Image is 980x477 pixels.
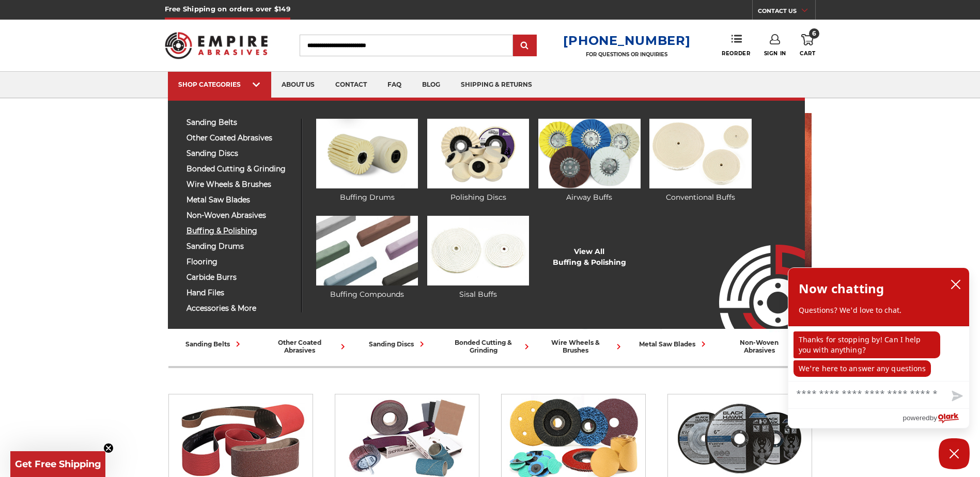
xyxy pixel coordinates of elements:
span: bonded cutting & grinding [186,165,293,173]
a: [PHONE_NUMBER] [563,33,690,48]
div: sanding belts [185,339,243,349]
a: about us [271,72,325,98]
a: Buffing Drums [316,119,418,203]
p: We're here to answer any questions [794,360,931,377]
img: Buffing Compounds [316,216,418,285]
a: Conventional Buffs [649,119,751,203]
span: powered [903,411,929,424]
a: Polishing Discs [427,119,529,203]
a: contact [325,72,377,98]
span: wire wheels & brushes [186,181,293,188]
button: Send message [943,385,969,408]
a: Powered by Olark [903,409,969,428]
span: Reorder [722,50,750,57]
span: sanding drums [186,243,293,250]
p: FOR QUESTIONS OR INQUIRIES [563,51,690,58]
div: non-woven abrasives [724,339,808,354]
span: sanding belts [186,119,293,126]
span: buffing & polishing [186,227,293,235]
a: faq [377,72,412,98]
span: non-woven abrasives [186,212,293,219]
img: Empire Abrasives [165,25,268,66]
p: Thanks for stopping by! Can I help you with anything? [794,331,940,358]
p: Questions? We'd love to chat. [799,305,959,315]
span: by [930,411,937,424]
div: bonded cutting & grinding [448,339,532,354]
a: Airway Buffs [538,119,640,203]
span: accessories & more [186,305,293,312]
span: Cart [800,50,815,57]
div: SHOP CATEGORIES [178,81,261,88]
span: carbide burrs [186,274,293,281]
a: View AllBuffing & Polishing [553,246,626,268]
div: other coated abrasives [265,339,348,354]
img: Buffing Drums [316,119,418,188]
div: olark chatbox [788,267,970,428]
span: hand files [186,289,293,297]
a: Sisal Buffs [427,216,529,300]
button: close chatbox [947,277,964,292]
a: blog [412,72,450,98]
img: Sisal Buffs [427,216,529,285]
span: metal saw blades [186,196,293,204]
span: Get Free Shipping [15,458,101,470]
div: wire wheels & brushes [540,339,624,354]
span: flooring [186,258,293,266]
div: sanding discs [369,339,427,349]
img: Polishing Discs [427,119,529,188]
span: Sign In [764,50,786,57]
input: Submit [515,36,535,56]
a: 6 Cart [800,34,815,57]
span: other coated abrasives [186,134,293,142]
span: sanding discs [186,150,293,157]
div: Get Free ShippingClose teaser [10,451,105,477]
a: Reorder [722,34,750,56]
div: chat [788,326,969,381]
span: 6 [809,28,819,39]
a: Buffing Compounds [316,216,418,300]
h2: Now chatting [799,278,884,299]
div: metal saw blades [639,339,709,349]
button: Close teaser [103,443,114,453]
img: Airway Buffs [538,119,640,188]
a: CONTACT US [758,5,815,20]
button: Close Chatbox [939,438,970,469]
a: shipping & returns [450,72,542,98]
img: Conventional Buffs [649,119,751,188]
img: Empire Abrasives Logo Image [701,214,805,329]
